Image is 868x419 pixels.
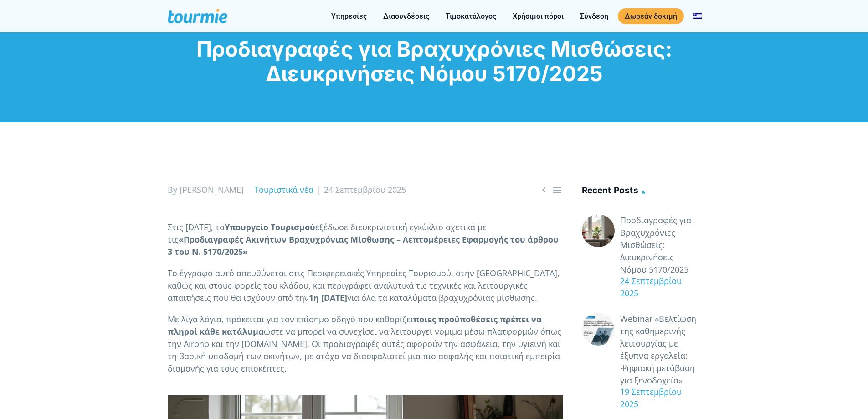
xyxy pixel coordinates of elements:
a: Δωρεάν δοκιμή [618,8,684,24]
a: Διασυνδέσεις [376,10,436,22]
div: 19 Σεπτεμβρίου 2025 [615,386,701,410]
a: Τιμοκατάλογος [439,10,503,22]
p: Με λίγα λόγια, πρόκειται για τον επίσημο οδηγό που καθορίζει ώστε να μπορεί να συνεχίσει να λειτο... [168,313,563,375]
a: Τουριστικά νέα [254,184,313,195]
strong: «Προδιαγραφές Ακινήτων Βραχυχρόνιας Μίσθωσης – Λεπτομέρειες Εφαρμογής του άρθρου 3 του Ν. 5170/2025» [168,234,559,257]
a: Webinar «Βελτίωση της καθημερινής λειτουργίας με έξυπνα εργαλεία: Ψηφιακή μετάβαση για ξενοδοχεία» [620,313,701,387]
a: Υπηρεσίες [324,10,374,22]
div: 24 Σεπτεμβρίου 2025 [615,275,701,300]
a: Χρήσιμοι πόροι [506,10,570,22]
strong: 1η [DATE] [309,292,347,303]
strong: Υπουργείο Τουρισμού [225,222,315,233]
p: Το έγγραφο αυτό απευθύνεται στις Περιφερειακές Υπηρεσίες Τουρισμού, στην [GEOGRAPHIC_DATA], καθώς... [168,267,563,304]
a: Προδιαγραφές για Βραχυχρόνιες Μισθώσεις: Διευκρινήσεις Νόμου 5170/2025 [620,214,701,276]
span: Previous post [539,184,550,196]
span: By [PERSON_NAME] [168,184,244,195]
a:  [539,184,550,196]
p: Στις [DATE], το εξέδωσε διευκρινιστική εγκύκλιο σχετικά με τις [168,221,563,258]
strong: ποιες προϋποθέσεις πρέπει να πληροί κάθε κατάλυμα [168,314,542,337]
span: 24 Σεπτεμβρίου 2025 [324,184,406,195]
h1: Προδιαγραφές για Βραχυχρόνιες Μισθώσεις: Διευκρινήσεις Νόμου 5170/2025 [168,36,701,86]
a: Σύνδεση [573,10,615,22]
a:  [552,184,563,196]
h4: Recent posts [582,184,701,199]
